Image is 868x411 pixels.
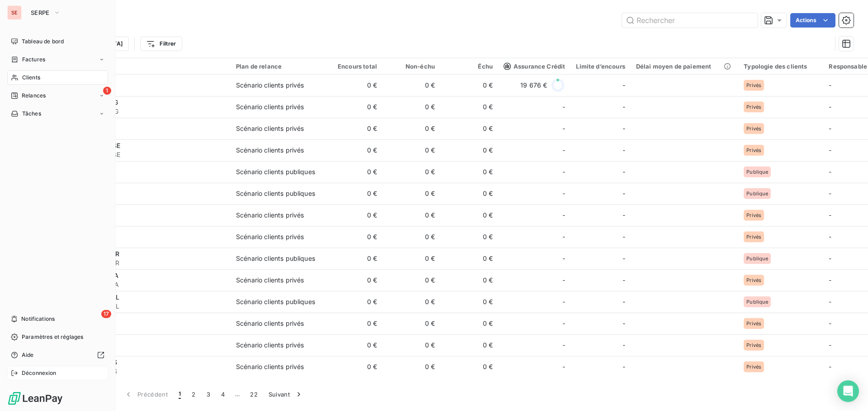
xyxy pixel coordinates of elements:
span: 19 676 € [520,81,547,90]
td: 0 € [440,356,498,378]
span: - [623,146,625,155]
span: - [829,81,831,89]
span: 0CROUSGRENOBL [62,302,225,311]
span: Privés [746,104,761,110]
span: - [829,341,831,349]
span: - [562,211,565,220]
td: 0 € [382,139,440,161]
div: Scénario clients privés [236,146,304,155]
div: Scénario clients publiques [236,189,315,198]
div: Open Intercom Messenger [837,380,859,402]
button: Suivant [263,385,309,404]
span: 0DOMAINEDESPI [62,345,225,354]
span: Privés [746,83,761,88]
button: Précédent [118,385,173,404]
span: - [623,81,625,90]
span: Privés [746,364,761,369]
span: 0AVENIRAMENAG [62,107,225,116]
span: Privés [746,321,761,326]
span: - [562,254,565,263]
span: 0CAMOINSMARSE [62,150,225,159]
span: 0EDOUARDDENIS [62,367,225,376]
button: 1 [173,385,186,404]
td: 0 € [325,269,382,291]
button: 3 [201,385,216,404]
td: 0 € [382,204,440,226]
button: Actions [790,13,835,28]
span: - [829,168,831,175]
span: - [623,341,625,350]
span: 0CITYAVHUGO [62,237,225,246]
span: Aide [22,351,34,359]
span: … [230,387,245,402]
td: 0 € [440,291,498,313]
div: Délai moyen de paiement [636,63,733,70]
td: 0 € [382,356,440,378]
span: 0ALDIMARCHE [62,85,225,94]
span: Factures [22,55,45,64]
div: Scénario clients privés [236,211,304,220]
span: - [562,124,565,133]
span: Privés [746,234,761,240]
div: Scénario clients privés [236,362,304,371]
span: Clients [22,74,40,82]
span: 0DIRICKX [62,323,225,332]
div: Scénario clients publiques [236,167,315,176]
div: Limite d’encours [576,63,625,70]
td: 0 € [440,183,498,204]
span: Privés [746,212,761,218]
span: - [829,146,831,154]
span: Tableau de bord [22,37,64,46]
div: Non-échu [388,63,435,70]
button: 2 [186,385,201,404]
div: Encours total [330,63,377,70]
span: - [623,276,625,285]
span: - [562,276,565,285]
span: Privés [746,277,761,283]
div: Plan de relance [236,63,319,70]
td: 0 € [382,291,440,313]
span: Publique [746,191,768,196]
td: 0 € [440,96,498,118]
td: 0 € [440,118,498,139]
a: Aide [7,348,108,362]
td: 0 € [325,118,382,139]
td: 0 € [440,313,498,334]
span: - [829,298,831,305]
span: SERPE [31,9,50,16]
div: Scénario clients publiques [236,297,315,306]
span: - [829,233,831,240]
td: 0 € [325,139,382,161]
td: 0 € [382,74,440,96]
span: Assurance Crédit [504,63,565,70]
span: 1 [103,87,111,95]
button: 22 [245,385,263,404]
span: - [829,103,831,111]
div: Scénario clients privés [236,124,304,133]
div: Scénario clients privés [236,102,304,111]
span: Privés [746,148,761,153]
span: - [829,276,831,284]
td: 0 € [440,226,498,248]
div: Scénario clients privés [236,276,304,285]
button: Filtrer [140,37,182,51]
div: Typologie des clients [744,63,818,70]
span: - [562,146,565,155]
span: 0CITYAIMMOBIL [62,215,225,224]
td: 0 € [325,356,382,378]
span: - [623,167,625,176]
div: SE [7,5,22,20]
span: Privés [746,342,761,348]
span: - [623,362,625,371]
span: 0COTTAGESJOUA [62,280,225,289]
td: 0 € [440,161,498,183]
td: 0 € [325,226,382,248]
span: - [562,167,565,176]
span: Privés [746,126,761,131]
td: 0 € [382,161,440,183]
td: 0 € [325,96,382,118]
input: Rechercher [622,13,758,28]
td: 0 € [440,248,498,269]
div: Échu [446,63,493,70]
span: 17 [101,310,111,318]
